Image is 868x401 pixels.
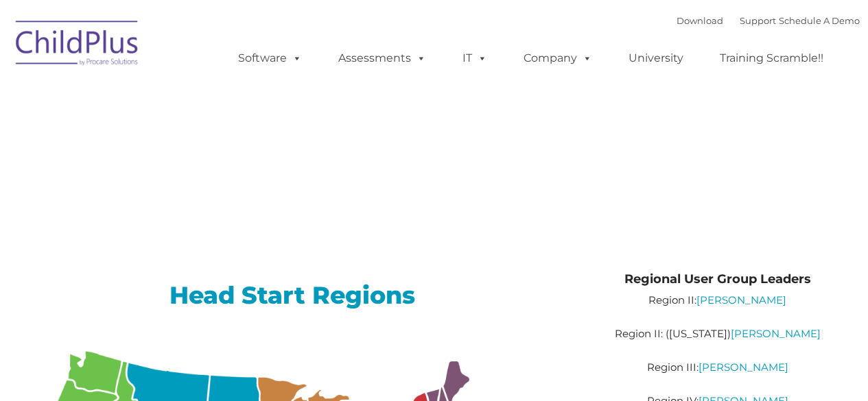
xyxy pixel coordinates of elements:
h2: Head Start Regions [19,280,566,311]
a: [PERSON_NAME] [731,327,821,340]
a: [PERSON_NAME] [696,293,786,306]
a: Software [224,45,316,72]
h4: Regional User Group Leaders [586,269,849,289]
a: Assessments [325,45,440,72]
p: Region II: [586,292,849,308]
a: Support [740,15,776,26]
a: University [615,45,697,72]
a: Download [677,15,723,26]
a: [PERSON_NAME] [699,361,788,374]
p: Region II: ([US_STATE]) [586,326,849,342]
a: Company [510,45,606,72]
a: IT [449,45,501,72]
img: ChildPlus by Procare Solutions [9,11,146,80]
font: | [677,15,860,26]
p: Region III: [586,359,849,376]
a: Training Scramble!! [706,45,837,72]
a: Schedule A Demo [779,15,860,26]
